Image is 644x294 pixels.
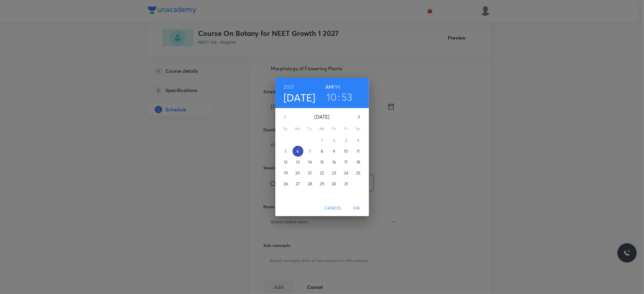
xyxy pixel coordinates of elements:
p: 7 [309,148,311,154]
p: 14 [308,159,312,165]
p: 15 [320,159,324,165]
button: 9 [329,146,340,157]
button: 29 [317,178,328,189]
button: AM [325,83,333,91]
button: 8 [317,146,328,157]
span: Th [329,126,340,132]
button: [DATE] [284,91,316,104]
span: Sa [353,126,364,132]
button: 22 [317,168,328,178]
button: 31 [341,178,352,189]
button: 20 [293,168,303,178]
p: 12 [284,159,287,165]
button: 13 [293,157,303,168]
button: Cancel [322,203,344,214]
span: Fr [341,126,352,132]
button: 7 [305,146,316,157]
p: 10 [344,148,348,154]
button: 26 [280,178,291,189]
button: 15 [317,157,328,168]
p: 31 [344,181,348,187]
p: 11 [357,148,360,154]
button: 18 [353,157,364,168]
span: Mo [293,126,303,132]
p: 28 [308,181,312,187]
button: 6 [293,146,303,157]
p: 25 [356,170,360,176]
p: 29 [320,181,324,187]
span: Tu [305,126,316,132]
button: 17 [341,157,352,168]
button: PM [333,83,340,91]
span: Cancel [325,204,342,212]
button: 30 [329,178,340,189]
p: 27 [296,181,300,187]
p: 24 [344,170,348,176]
p: 23 [332,170,336,176]
p: 9 [333,148,335,154]
button: 21 [305,168,316,178]
p: 6 [296,148,299,154]
button: 10 [326,91,337,103]
p: 26 [284,181,288,187]
span: We [317,126,328,132]
button: 12 [280,157,291,168]
button: 25 [353,168,364,178]
p: 13 [296,159,300,165]
h3: : [338,91,340,103]
button: OK [347,203,367,214]
button: 23 [329,168,340,178]
p: 19 [284,170,288,176]
p: 18 [356,159,360,165]
span: OK [350,204,364,212]
button: 11 [353,146,364,157]
p: 16 [332,159,336,165]
p: [DATE] [293,113,352,120]
p: 21 [308,170,312,176]
button: 27 [293,178,303,189]
span: Su [280,126,291,132]
button: 16 [329,157,340,168]
button: 14 [305,157,316,168]
button: 53 [341,91,353,103]
p: 20 [295,170,300,176]
button: 2025 [284,83,294,91]
button: 24 [341,168,352,178]
button: 19 [280,168,291,178]
p: 8 [321,148,323,154]
p: 22 [320,170,324,176]
p: 17 [344,159,348,165]
p: 30 [332,181,336,187]
button: 10 [341,146,352,157]
button: 28 [305,178,316,189]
